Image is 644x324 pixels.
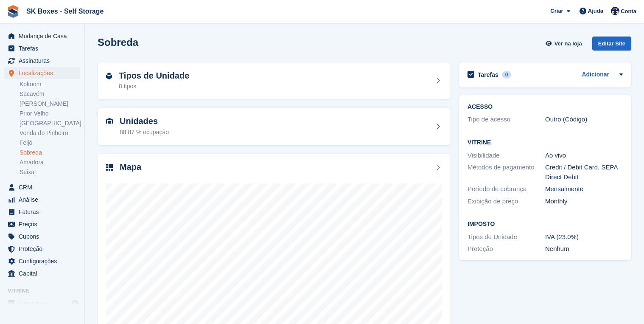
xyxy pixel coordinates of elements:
[8,287,84,295] span: Vitrine
[19,42,70,54] span: Tarefas
[19,55,70,67] span: Assinaturas
[554,39,582,48] span: Ver na loja
[106,118,113,124] img: unit-icn-7be61d7bf1b0ce9d3e12c5938cc71ed9869f7b940bace4675aadf7bd6d80202e.svg
[119,82,189,91] div: 8 tipos
[120,116,169,126] h2: Unidades
[468,115,545,124] div: Tipo de acesso
[468,151,545,161] div: Visibilidade
[20,80,80,88] a: Kokoom
[468,139,623,146] h2: Vitrine
[478,71,498,79] h2: Tarefas
[120,128,169,137] div: 88,87 % ocupação
[119,71,189,81] h2: Tipos de Unidade
[19,206,70,218] span: Faturas
[19,181,70,193] span: CRM
[545,197,623,206] div: Monthly
[4,42,80,54] a: menu
[4,181,80,193] a: menu
[20,168,80,176] a: Seixal
[550,7,563,15] span: Criar
[70,298,80,308] a: Loja de pré-visualização
[19,268,70,279] span: Capital
[19,67,70,79] span: Localizações
[621,7,636,16] span: Conta
[4,243,80,255] a: menu
[545,232,623,242] div: IVA (23.0%)
[545,151,623,161] div: Ao vivo
[4,55,80,67] a: menu
[468,104,623,110] h2: ACESSO
[611,7,619,15] img: Rita Ferreira
[4,67,80,79] a: menu
[468,232,545,242] div: Tipos de Unidade
[20,129,80,137] a: Venda do Pinheiro
[19,297,70,309] span: Loja online
[98,37,138,48] h2: Sobreda
[19,194,70,206] span: Análise
[120,162,141,172] h2: Mapa
[19,255,70,267] span: Configurações
[545,184,623,194] div: Mensalmente
[468,221,623,228] h2: Imposto
[4,30,80,42] a: menu
[19,243,70,255] span: Proteção
[20,139,80,147] a: Feijó
[545,244,623,254] div: Nenhum
[98,108,451,145] a: Unidades 88,87 % ocupação
[106,73,112,79] img: unit-type-icn-2b2737a686de81e16bb02015468b77c625bbabd49415b5ef34ead5e3b44a266d.svg
[20,100,80,108] a: [PERSON_NAME]
[20,90,80,98] a: Sacavém
[4,268,80,279] a: menu
[23,4,107,18] a: SK Boxes - Self Storage
[98,62,451,100] a: Tipos de Unidade 8 tipos
[19,231,70,242] span: Cupons
[582,70,609,80] a: Adicionar
[545,163,623,182] div: Credit / Debit Card, SEPA Direct Debit
[4,231,80,242] a: menu
[7,5,20,18] img: stora-icon-8386f47178a22dfd0bd8f6a31ec36ba5ce8667c1dd55bd0f319d3a0aa187defe.svg
[4,194,80,206] a: menu
[592,37,631,51] div: Editar Site
[4,255,80,267] a: menu
[19,30,70,42] span: Mudança de Casa
[468,163,545,182] div: Métodos de pagamento
[19,218,70,230] span: Preços
[592,37,631,54] a: Editar Site
[468,184,545,194] div: Período de cobrança
[20,149,80,157] a: Sobreda
[588,7,603,15] span: Ajuda
[4,297,80,309] a: menu
[545,115,623,124] div: Outro (Código)
[106,164,113,171] img: map-icn-33ee37083ee616e46c38cad1a60f524a97daa1e2b2c8c0bc3eb3415660979fc1.svg
[4,218,80,230] a: menu
[20,119,80,127] a: [GEOGRAPHIC_DATA]
[20,158,80,166] a: Amadora
[4,206,80,218] a: menu
[468,197,545,206] div: Exibição de preço
[544,37,585,51] a: Ver na loja
[20,110,80,118] a: Prior Velho
[502,71,512,79] div: 0
[468,244,545,254] div: Proteção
